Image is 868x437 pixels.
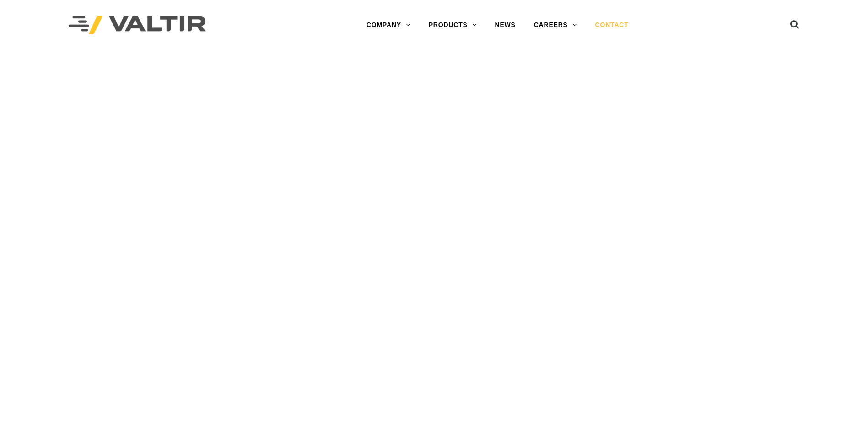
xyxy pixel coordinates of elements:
a: COMPANY [357,16,420,34]
a: CONTACT [586,16,638,34]
a: CAREERS [525,16,586,34]
a: NEWS [486,16,525,34]
img: Valtir [69,16,206,35]
a: PRODUCTS [420,16,486,34]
